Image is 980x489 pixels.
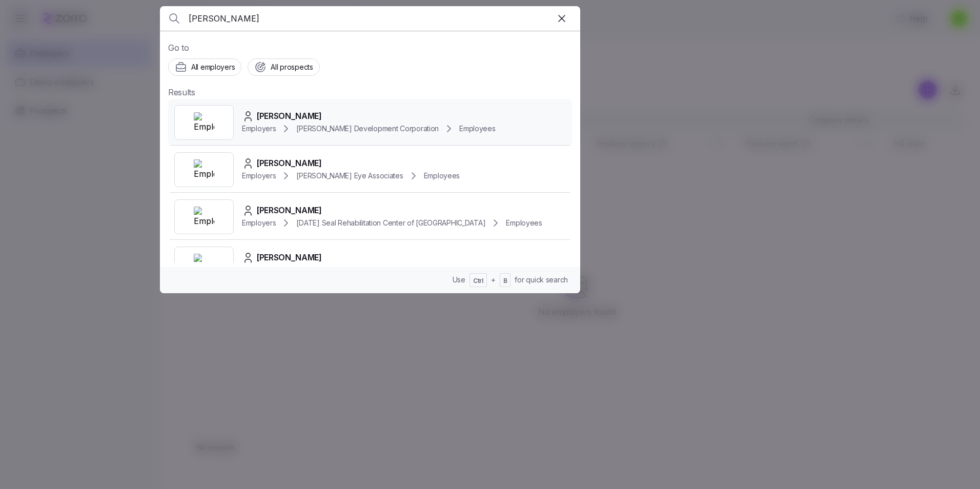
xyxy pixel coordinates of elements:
span: Employers [242,218,276,228]
span: Employers [242,124,276,134]
span: Ctrl [473,277,483,286]
img: Employer logo [194,254,214,274]
span: [PERSON_NAME] [256,204,322,217]
span: + [491,275,496,285]
span: [PERSON_NAME] Development Corporation [296,124,439,134]
img: Employer logo [194,159,214,180]
span: [PERSON_NAME] Eye Associates [296,171,403,181]
button: All prospects [248,58,319,76]
span: All employers [191,62,235,72]
span: Go to [168,42,572,54]
span: for quick search [515,275,568,285]
span: [DATE] Seal Rehabilitation Center of [GEOGRAPHIC_DATA] [296,218,485,228]
img: Employer logo [194,207,214,227]
span: Results [168,86,195,99]
span: Employees [459,124,495,134]
span: All prospects [271,62,313,72]
span: [PERSON_NAME] [256,110,322,123]
img: Employer logo [194,112,214,133]
span: [PERSON_NAME] [256,251,322,264]
span: Employees [506,218,542,228]
button: All employers [168,58,241,76]
span: B [503,277,507,286]
span: Employers [242,171,276,181]
span: Use [453,275,465,285]
span: Employees [424,171,460,181]
span: [PERSON_NAME] [256,157,322,170]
